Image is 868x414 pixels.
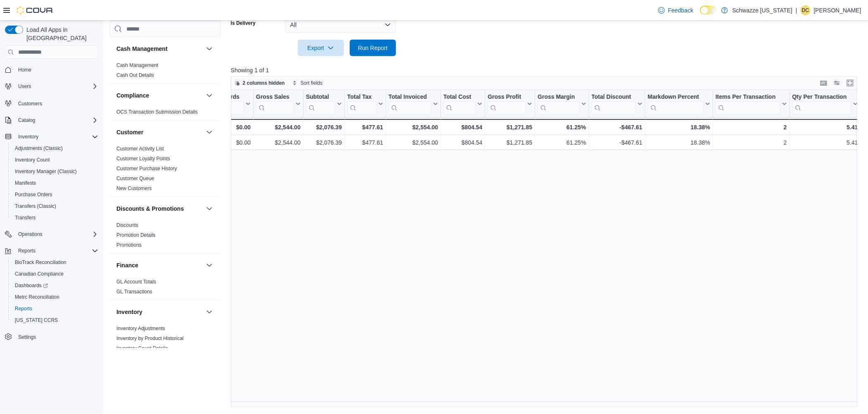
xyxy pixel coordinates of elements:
[116,45,168,53] h3: Cash Management
[8,268,102,280] button: Canadian Compliance
[648,122,710,132] div: 18.38%
[443,122,482,132] div: $804.54
[15,168,77,175] span: Inventory Manager (Classic)
[2,64,102,76] button: Home
[15,132,42,142] button: Inventory
[110,220,221,253] div: Discounts & Promotions
[12,178,39,188] a: Manifests
[204,260,214,270] button: Finance
[12,315,61,325] a: [US_STATE] CCRS
[488,122,532,132] div: $1,271.85
[389,122,438,132] div: $2,554.00
[15,317,58,324] span: [US_STATE] CCRS
[12,269,67,279] a: Canadian Compliance
[116,222,138,228] span: Discounts
[350,40,396,56] button: Run Report
[15,229,46,239] button: Operations
[116,308,203,316] button: Inventory
[15,115,38,125] button: Catalog
[116,345,168,352] span: Inventory Count Details
[204,127,214,137] button: Customer
[116,325,165,332] span: Inventory Adjustments
[802,5,809,15] span: Dc
[8,291,102,303] button: Metrc Reconciliation
[2,131,102,143] button: Inventory
[116,128,143,136] h3: Customer
[15,229,98,239] span: Operations
[12,167,98,176] span: Inventory Manager (Classic)
[12,213,39,223] a: Transfers
[8,177,102,189] button: Manifests
[204,90,214,100] button: Compliance
[716,122,787,132] div: 2
[796,5,797,15] p: |
[15,203,56,209] span: Transfers (Classic)
[15,332,39,342] a: Settings
[116,109,198,115] span: OCS Transaction Submission Details
[845,78,855,88] button: Enter fullscreen
[116,45,203,53] button: Cash Management
[18,67,31,73] span: Home
[2,228,102,240] button: Operations
[591,122,642,132] div: -$467.61
[18,334,36,340] span: Settings
[116,289,152,295] a: GL Transactions
[814,5,861,15] p: [PERSON_NAME]
[298,40,344,56] button: Export
[8,314,102,326] button: [US_STATE] CCRS
[15,132,98,142] span: Inventory
[303,40,339,56] span: Export
[116,146,164,152] a: Customer Activity List
[204,204,214,214] button: Discounts & Promotions
[116,166,177,171] a: Customer Purchase History
[116,288,152,295] span: GL Transactions
[15,81,34,91] button: Users
[116,242,142,248] a: Promotions
[15,282,48,289] span: Dashboards
[116,185,152,192] span: New Customers
[116,205,203,213] button: Discounts & Promotions
[116,62,158,69] span: Cash Management
[538,122,586,132] div: 61.25%
[15,98,98,108] span: Customers
[116,222,138,228] a: Discounts
[301,80,323,86] span: Sort fields
[116,62,158,68] a: Cash Management
[116,109,198,115] a: OCS Transaction Submission Details
[12,143,98,153] span: Adjustments (Classic)
[116,91,203,100] button: Compliance
[12,315,98,325] span: Washington CCRS
[15,115,98,125] span: Catalog
[18,117,35,124] span: Catalog
[116,145,164,152] span: Customer Activity List
[8,212,102,224] button: Transfers
[15,64,98,75] span: Home
[15,65,35,75] a: Home
[700,6,717,14] input: Dark Mode
[285,17,396,33] button: All
[204,44,214,54] button: Cash Management
[116,278,156,285] span: GL Account Totals
[347,122,383,132] div: $477.61
[17,6,54,14] img: Cova
[792,122,858,132] div: 5.41
[12,292,63,302] a: Metrc Reconciliation
[204,307,214,317] button: Inventory
[116,165,177,172] span: Customer Purchase History
[116,232,156,238] span: Promotion Details
[655,2,697,19] a: Feedback
[819,78,829,88] button: Keyboard shortcuts
[15,157,50,163] span: Inventory Count
[15,259,66,266] span: BioTrack Reconciliation
[15,246,39,256] button: Reports
[116,176,154,181] a: Customer Queue
[116,335,184,341] a: Inventory by Product Historical
[231,20,256,26] label: Is Delivery
[110,144,221,197] div: Customer
[8,166,102,177] button: Inventory Manager (Classic)
[12,167,80,176] a: Inventory Manager (Classic)
[2,245,102,257] button: Reports
[732,5,792,15] p: Schwazze [US_STATE]
[15,271,64,277] span: Canadian Compliance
